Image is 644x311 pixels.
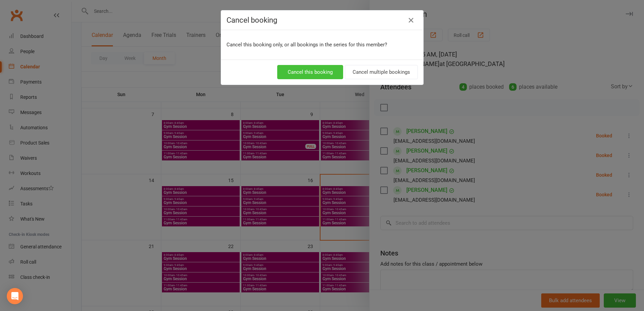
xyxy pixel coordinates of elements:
p: Cancel this booking only, or all bookings in the series for this member? [226,41,418,49]
button: Cancel multiple bookings [345,65,418,79]
button: Cancel this booking [277,65,343,79]
div: Open Intercom Messenger [7,288,23,304]
button: Close [406,15,416,26]
h4: Cancel booking [226,16,418,24]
